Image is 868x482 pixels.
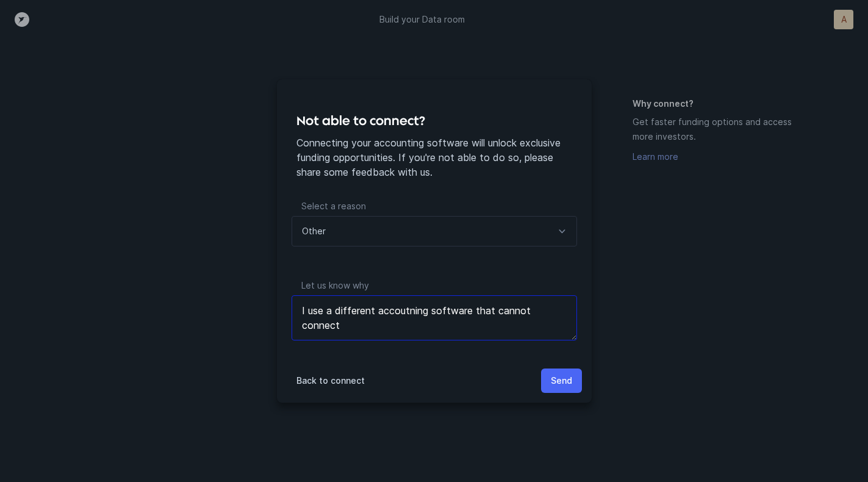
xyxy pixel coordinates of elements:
p: Let us know why [292,278,577,295]
p: Other [302,224,326,239]
textarea: I use a different accoutning software that cannot connect [292,295,577,340]
p: Back to connect [296,373,365,388]
p: Send [551,373,572,388]
button: Back to connect [287,369,375,393]
p: Connecting your accounting software will unlock exclusive funding opportunities. If you're not ab... [296,135,572,179]
button: Send [541,369,582,393]
p: Select a reason [292,199,577,216]
h4: Not able to connect? [296,111,572,131]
